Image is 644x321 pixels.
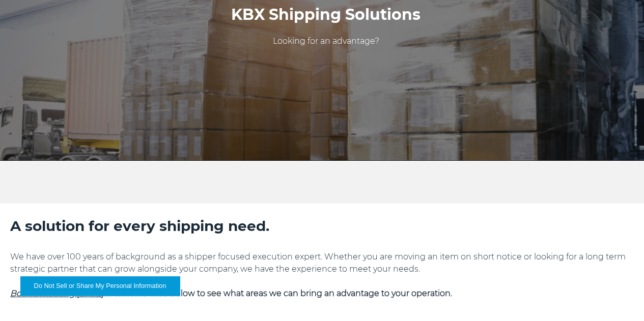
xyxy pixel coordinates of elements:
h2: A solution for every shipping need. [10,216,634,236]
a: Book a meeting [DATE] [10,288,104,298]
button: Do Not Sell or Share My Personal Information [20,276,180,296]
strong: or click the links below to see what areas we can bring an advantage to your operation. [10,288,452,298]
p: We have over 100 years of background as a shipper focused execution expert. Whether you are movin... [10,251,634,275]
p: Looking for an advantage? [231,35,421,47]
h1: KBX Shipping Solutions [231,5,421,25]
